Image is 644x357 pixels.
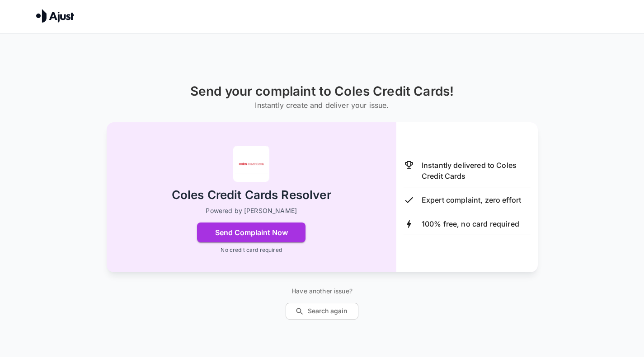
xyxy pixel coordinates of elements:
h1: Send your complaint to Coles Credit Cards! [190,84,454,99]
button: Send Complaint Now [197,223,306,242]
h6: Instantly create and deliver your issue. [190,99,454,111]
p: Powered by [PERSON_NAME] [206,206,297,215]
p: No credit card required [221,246,282,254]
h2: Coles Credit Cards Resolver [172,187,331,203]
p: Expert complaint, zero effort [422,195,521,205]
img: Ajust [36,9,74,23]
p: Have another issue? [286,287,358,296]
img: Coles Credit Cards [233,146,269,182]
button: Search again [286,303,358,320]
p: 100% free, no card required [422,218,519,229]
p: Instantly delivered to Coles Credit Cards [422,160,531,181]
